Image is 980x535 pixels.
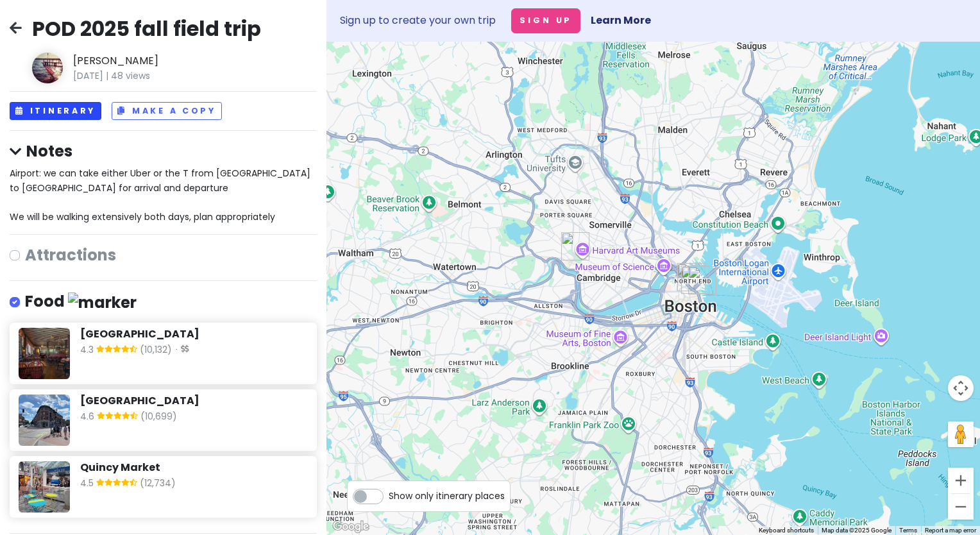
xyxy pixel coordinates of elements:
img: Google [330,518,372,535]
span: [PERSON_NAME] [73,53,261,69]
img: Picture of the place [19,395,70,446]
span: 4.6 [80,409,97,426]
h4: Food [25,291,137,312]
button: Map camera controls [948,375,974,401]
button: Zoom in [948,468,974,493]
span: (10,699) [140,409,177,426]
button: Itinerary [10,102,101,121]
a: Open this area in Google Maps (opens a new window) [330,518,372,535]
span: Airport: we can take either Uber or the T from [GEOGRAPHIC_DATA] to [GEOGRAPHIC_DATA] for arrival... [10,167,313,223]
span: (10,132) [140,343,172,359]
button: Keyboard shortcuts [759,526,814,535]
button: Zoom out [948,494,974,520]
button: Drag Pegman onto the map to open Street View [948,421,974,447]
h2: POD 2025 fall field trip [32,15,261,42]
img: marker [68,293,137,312]
span: Show only itinerary places [389,489,505,503]
h4: Attractions [25,245,116,265]
span: 4.3 [80,343,96,359]
span: [DATE] 48 views [73,69,261,83]
img: Picture of the place [19,328,70,379]
div: Harvard Square [561,232,589,260]
button: Make a Copy [112,102,222,121]
div: Union Oyster House [677,263,705,291]
h4: Notes [10,141,317,161]
a: Terms (opens in new tab) [899,527,917,534]
a: Learn More [591,13,651,28]
span: 4.5 [80,476,96,493]
h6: Quincy Market [80,461,308,475]
img: Author [32,53,63,83]
div: Boston Marriott Long Wharf [688,266,716,294]
img: Picture of the place [19,461,70,513]
h6: [GEOGRAPHIC_DATA] [80,395,308,408]
a: Report a map error [925,527,976,534]
button: Sign Up [511,8,580,33]
span: | [106,69,108,82]
div: Quincy Market [681,266,709,294]
span: Map data ©2025 Google [822,527,891,534]
h6: [GEOGRAPHIC_DATA] [80,328,308,341]
span: (12,734) [140,476,176,493]
span: · [172,344,189,359]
